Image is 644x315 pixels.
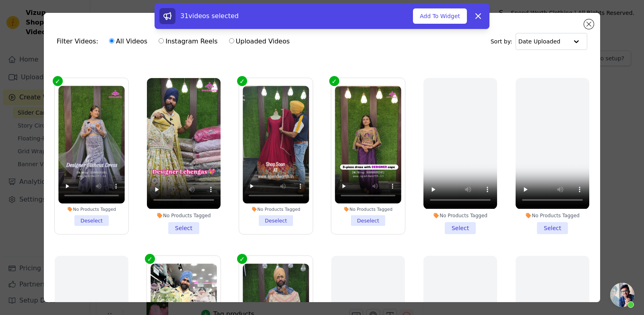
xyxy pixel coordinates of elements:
span: 31 videos selected [180,12,239,20]
label: Uploaded Videos [229,36,290,47]
div: No Products Tagged [335,207,401,212]
div: No Products Tagged [58,207,125,212]
a: Open chat [610,283,634,307]
div: No Products Tagged [423,212,497,219]
div: No Products Tagged [147,212,221,219]
div: No Products Tagged [516,212,589,219]
label: Instagram Reels [158,36,218,47]
div: Filter Videos: [57,32,294,51]
div: No Products Tagged [243,207,309,212]
label: All Videos [109,36,148,47]
button: Add To Widget [413,8,467,24]
div: Sort by: [491,33,588,50]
